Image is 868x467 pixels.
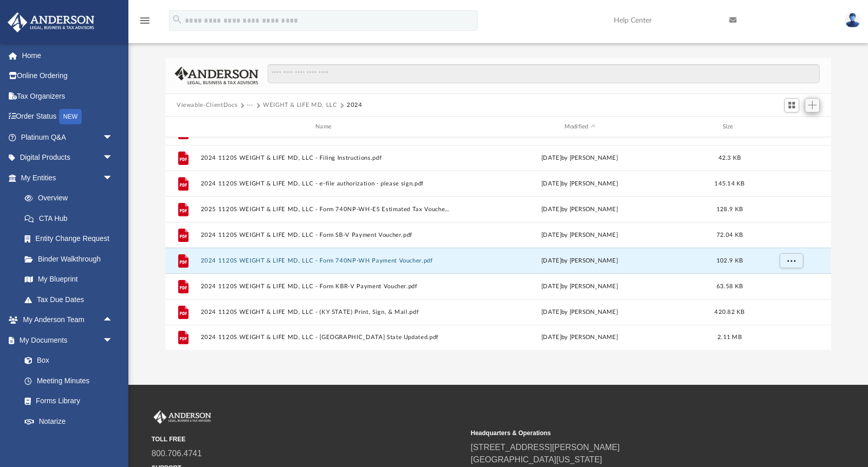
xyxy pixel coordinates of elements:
[152,435,464,444] small: TOLL FREE
[455,308,705,317] div: [DATE] by [PERSON_NAME]
[716,207,743,212] span: 128.9 KB
[14,391,118,412] a: Forms Library
[14,289,128,310] a: Tax Due Dates
[201,257,450,264] button: 2024 1120S WEIGHT & LIFE MD, LLC - Form 740NP-WH Payment Voucher.pdf
[247,101,254,110] button: ···
[709,122,750,132] div: Size
[7,86,128,106] a: Tax Organizers
[201,334,450,341] button: 2024 1120S WEIGHT & LIFE MD, LLC - [GEOGRAPHIC_DATA] State Updated.pdf
[165,137,831,350] div: grid
[471,443,620,452] a: [STREET_ADDRESS][PERSON_NAME]
[455,256,705,266] div: [DATE] by [PERSON_NAME]
[201,206,450,213] button: 2025 1120S WEIGHT & LIFE MD, LLC - Form 740NP-WH-ES Estimated Tax Voucher.pdf
[201,283,450,290] button: 2024 1120S WEIGHT & LIFE MD, LLC - Form KBR-V Payment Voucher.pdf
[5,12,98,32] img: Anderson Advisors Platinum Portal
[455,333,705,342] div: [DATE] by [PERSON_NAME]
[7,66,128,86] a: Online Ordering
[201,180,450,187] button: 2024 1120S WEIGHT & LIFE MD, LLC - e-file authorization - please sign.pdf
[455,205,705,214] div: [DATE] by [PERSON_NAME]
[14,229,128,249] a: Entity Change Request
[455,154,705,163] div: [DATE] by [PERSON_NAME]
[7,147,128,168] a: Digital Productsarrow_drop_down
[455,231,705,240] div: [DATE] by [PERSON_NAME]
[7,330,123,350] a: My Documentsarrow_drop_down
[268,64,820,84] input: Search files and folders
[201,309,450,315] button: 2024 1120S WEIGHT & LIFE MD, LLC - (KY STATE) Print, Sign, & Mail.pdf
[103,147,123,169] span: arrow_drop_down
[177,101,237,110] button: Viewable-ClientDocs
[201,155,450,161] button: 2024 1120S WEIGHT & LIFE MD, LLC - Filing Instructions.pdf
[59,109,82,124] div: NEW
[780,253,803,269] button: More options
[14,249,128,269] a: Binder Walkthrough
[170,122,196,132] div: id
[14,208,128,229] a: CTA Hub
[455,122,705,132] div: Modified
[103,432,123,453] span: arrow_drop_down
[716,232,743,238] span: 72.04 KB
[455,282,705,291] div: [DATE] by [PERSON_NAME]
[7,167,128,188] a: My Entitiesarrow_drop_down
[139,14,151,27] i: menu
[714,181,744,186] span: 145.14 KB
[200,122,450,132] div: Name
[845,13,860,28] img: User Pic
[716,258,743,264] span: 102.9 KB
[103,127,123,148] span: arrow_drop_down
[172,14,183,25] i: search
[14,350,118,371] a: Box
[455,179,705,189] div: [DATE] by [PERSON_NAME]
[7,310,123,330] a: My Anderson Teamarrow_drop_up
[7,106,128,127] a: Order StatusNEW
[14,411,123,432] a: Notarize
[7,127,128,147] a: Platinum Q&Aarrow_drop_down
[471,428,783,438] small: Headquarters & Operations
[784,98,800,113] button: Switch to Grid View
[7,432,123,452] a: Online Learningarrow_drop_down
[716,284,743,289] span: 63.58 KB
[103,310,123,331] span: arrow_drop_up
[14,370,123,391] a: Meeting Minutes
[152,449,202,458] a: 800.706.4741
[805,98,820,113] button: Add
[14,269,123,290] a: My Blueprint
[714,309,744,315] span: 420.82 KB
[201,232,450,238] button: 2024 1120S WEIGHT & LIFE MD, LLC - Form SB-V Payment Voucher.pdf
[754,122,826,132] div: id
[139,20,151,27] a: menu
[719,155,741,161] span: 42.3 KB
[103,167,123,189] span: arrow_drop_down
[347,101,363,110] button: 2024
[152,410,213,424] img: Anderson Advisors Platinum Portal
[7,45,128,66] a: Home
[103,330,123,351] span: arrow_drop_down
[263,101,337,110] button: WEIGHT & LIFE MD, LLC
[471,455,602,464] a: [GEOGRAPHIC_DATA][US_STATE]
[14,188,128,209] a: Overview
[718,334,742,340] span: 2.11 MB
